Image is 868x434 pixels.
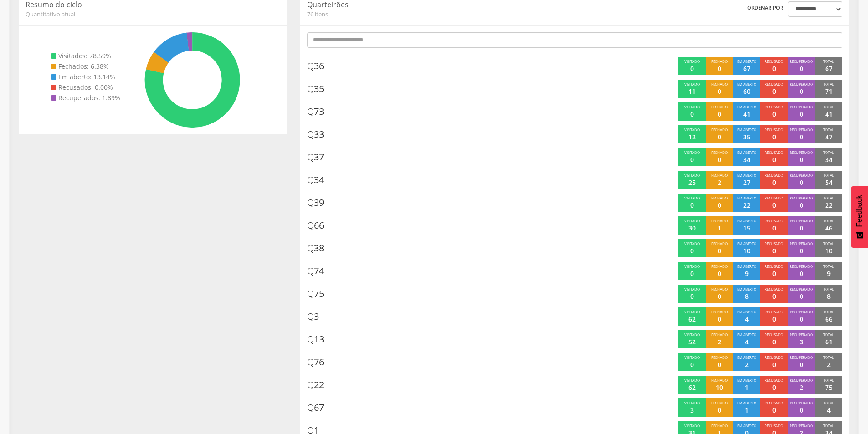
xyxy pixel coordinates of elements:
p: 8 [745,292,749,301]
p: 0 [718,87,721,96]
span: Em aberto [737,82,756,87]
span: Fechado [711,173,728,178]
span: Fechado [711,82,728,87]
p: 0 [772,269,776,278]
span: Recuperado [790,286,813,291]
p: 0 [690,292,694,301]
span: Recusado [765,59,783,64]
span: Recuperado [790,332,813,337]
p: 0 [800,110,803,119]
span: Fechado [711,264,728,269]
p: 46 [825,224,832,233]
span: Em aberto [737,59,756,64]
p: 27 [743,178,750,187]
p: 0 [718,292,721,301]
p: 1 [718,224,721,233]
p: 54 [825,178,832,187]
span: Em aberto [737,173,756,178]
span: Recuperado [790,423,813,428]
p: 10 [743,246,750,255]
p: 62 [688,383,696,392]
span: Q [307,128,314,140]
p: 0 [718,64,721,73]
p: 0 [772,178,776,187]
span: Recusado [765,264,783,269]
span: Fechado [711,423,728,428]
span: Visitado [684,59,700,64]
p: 0 [772,133,776,142]
p: 0 [772,201,776,210]
p: 2 [718,178,721,187]
span: Q [307,82,314,95]
span: Fechado [711,59,728,64]
p: 0 [772,383,776,392]
span: Fechado [711,127,728,132]
p: 0 [800,178,803,187]
span: 76 itens [307,10,548,18]
p: 0 [800,406,803,415]
p: 0 [800,292,803,301]
p: 0 [718,269,721,278]
span: Visitado [684,104,700,109]
span: Total [823,355,834,360]
span: Q [307,105,314,117]
p: 8 [827,292,831,301]
p: 1 [745,383,749,392]
span: Fechado [711,104,728,109]
p: 34 [743,155,750,164]
p: 0 [690,360,694,369]
span: 35 [307,82,324,96]
span: Fechado [711,286,728,291]
p: 0 [690,246,694,255]
span: Recusado [765,355,783,360]
span: Total [823,241,834,246]
p: 0 [690,110,694,119]
span: 74 [307,265,324,278]
span: 76 [307,356,324,369]
p: 62 [688,315,696,324]
span: Visitado [684,423,700,428]
span: Visitado [684,150,700,155]
label: Ordenar por [747,4,783,11]
span: Visitado [684,286,700,291]
li: Fechados: 6.38% [51,62,120,71]
span: Recuperado [790,400,813,405]
p: 41 [743,110,750,119]
span: Recuperado [790,355,813,360]
span: Fechado [711,309,728,314]
p: 67 [825,64,832,73]
p: 0 [772,315,776,324]
p: 71 [825,87,832,96]
span: Q [307,378,314,391]
p: 67 [743,64,750,73]
span: Recuperado [790,150,813,155]
p: 0 [718,246,721,255]
span: Em aberto [737,332,756,337]
span: Q [307,219,314,231]
p: 4 [745,315,749,324]
span: Visitado [684,127,700,132]
span: Fechado [711,241,728,246]
span: Recusado [765,286,783,291]
span: Q [307,196,314,209]
li: Recusados: 0.00% [51,83,120,92]
p: 30 [688,224,696,233]
span: Recusado [765,378,783,383]
p: 0 [800,133,803,142]
span: 67 [307,401,324,414]
span: Total [823,286,834,291]
span: Em aberto [737,400,756,405]
span: Recusado [765,241,783,246]
p: 3 [690,406,694,415]
p: 0 [800,246,803,255]
span: Recuperado [790,264,813,269]
span: Recusado [765,332,783,337]
p: 0 [772,110,776,119]
span: Recusado [765,218,783,223]
p: 41 [825,110,832,119]
span: Total [823,104,834,109]
span: Em aberto [737,127,756,132]
span: Q [307,310,314,322]
span: Recusado [765,195,783,200]
p: 3 [800,337,803,347]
